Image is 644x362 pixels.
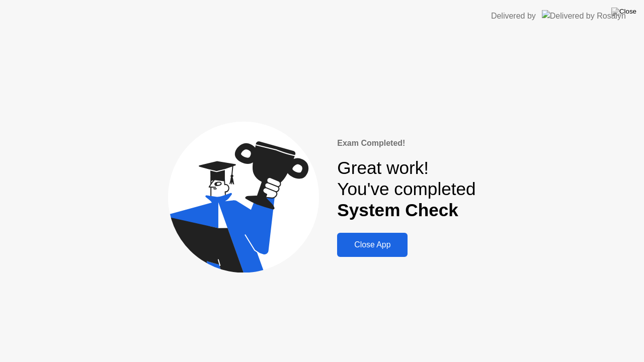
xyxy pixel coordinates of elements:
div: Exam Completed! [337,137,475,149]
div: Delivered by [491,10,536,22]
div: Close App [340,240,405,249]
button: Close App [337,233,408,257]
img: Close [611,8,636,16]
b: System Check [337,200,458,220]
div: Great work! You've completed [337,157,475,221]
img: Delivered by Rosalyn [542,10,626,22]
